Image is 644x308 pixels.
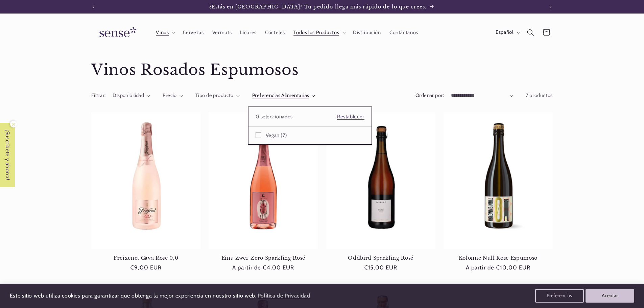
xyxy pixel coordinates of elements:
[91,23,142,42] img: Sense
[209,4,427,10] span: ¿Estás en [GEOGRAPHIC_DATA]? Tu pedido llega más rápido de lo que crees.
[208,25,236,40] a: Vermuts
[289,25,349,40] summary: Todos los Productos
[261,25,289,40] a: Cócteles
[349,25,385,40] a: Distribución
[236,25,261,40] a: Licores
[183,29,204,36] span: Cervezas
[491,26,523,39] button: Español
[337,113,364,121] a: Restablecer
[89,20,145,45] a: Sense
[156,29,169,36] span: Vinos
[178,25,208,40] a: Cervezas
[256,114,292,120] span: 0 seleccionados
[1,123,15,187] span: ¡Suscríbete y ahorra!
[385,25,422,40] a: Contáctanos
[523,25,539,40] summary: Búsqueda
[212,29,232,36] span: Vermuts
[240,29,256,36] span: Licores
[152,25,178,40] summary: Vinos
[256,290,311,302] a: Política de Privacidad (opens in a new tab)
[353,29,381,36] span: Distribución
[265,29,285,36] span: Cócteles
[293,29,339,36] span: Todos los Productos
[586,289,634,303] button: Aceptar
[496,29,513,36] span: Español
[535,289,584,303] button: Preferencias
[389,29,418,36] span: Contáctanos
[252,92,315,99] summary: Preferencias Alimentarias (0 seleccionado)
[10,292,257,299] span: Este sitio web utiliza cookies para garantizar que obtenga la mejor experiencia en nuestro sitio ...
[266,132,287,139] span: Vegan (7)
